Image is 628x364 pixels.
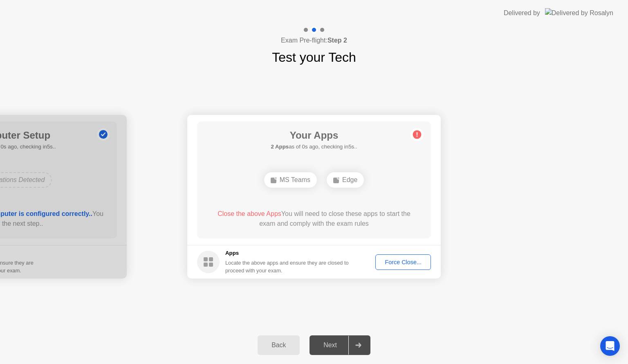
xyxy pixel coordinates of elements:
[258,335,300,355] button: Back
[218,210,281,217] span: Close the above Apps
[272,47,356,67] h1: Test your Tech
[260,342,297,349] div: Back
[264,172,317,188] div: MS Teams
[209,209,419,229] div: You will need to close these apps to start the exam and comply with the exam rules
[281,36,347,45] h4: Exam Pre-flight:
[225,249,349,257] h5: Apps
[600,336,620,356] div: Open Intercom Messenger
[375,254,431,270] button: Force Close...
[310,335,370,355] button: Next
[545,8,613,18] img: Delivered by Rosalyn
[271,143,357,151] h5: as of 0s ago, checking in5s..
[504,8,540,18] div: Delivered by
[312,342,348,349] div: Next
[271,128,357,143] h1: Your Apps
[327,37,347,44] b: Step 2
[225,259,349,274] div: Locate the above apps and ensure they are closed to proceed with your exam.
[327,172,364,188] div: Edge
[378,259,428,265] div: Force Close...
[271,144,289,150] b: 2 Apps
